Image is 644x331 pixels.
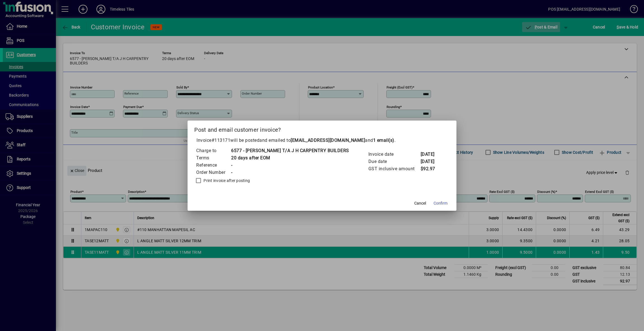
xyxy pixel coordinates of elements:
[368,165,420,172] td: GST inclusive amount
[373,138,394,143] b: 1 email(s)
[212,138,231,143] span: #113171
[231,154,349,162] td: 20 days after EOM
[196,147,231,154] td: Charge to
[259,138,394,143] span: and emailed to
[231,162,349,169] td: -
[202,178,250,183] label: Print invoice after posting
[420,158,443,165] td: [DATE]
[196,154,231,162] td: Terms
[291,138,365,143] b: [EMAIL_ADDRESS][DOMAIN_NAME]
[411,198,429,208] button: Cancel
[188,121,456,137] h2: Post and email customer invoice?
[431,198,450,208] button: Confirm
[196,169,231,176] td: Order Number
[368,151,420,158] td: Invoice date
[434,200,448,206] span: Confirm
[420,165,443,172] td: $92.97
[365,138,394,143] span: and
[196,162,231,169] td: Reference
[414,200,426,206] span: Cancel
[231,147,349,154] td: 6577 - [PERSON_NAME] T/A J H CARPENTRY BUILDERS
[194,137,450,144] p: Invoice will be posted .
[368,158,420,165] td: Due date
[231,169,349,176] td: -
[420,151,443,158] td: [DATE]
